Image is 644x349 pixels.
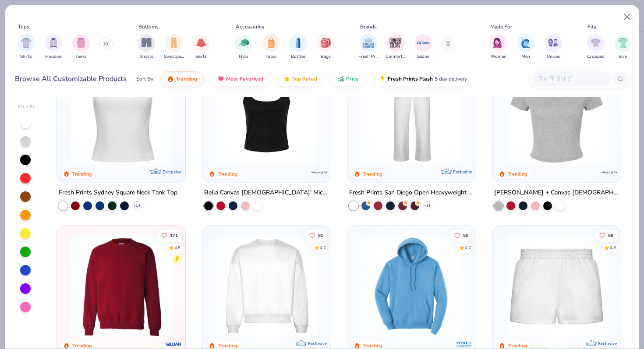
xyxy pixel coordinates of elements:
span: Exclusive [308,341,327,346]
div: Fresh Prints San Diego Open Heavyweight Sweatpants [349,187,474,198]
button: Like [157,229,182,241]
button: filter button [587,34,605,60]
button: filter button [414,34,432,60]
img: aa15adeb-cc10-480b-b531-6e6e449d5067 [501,63,612,165]
div: filter for Shorts [138,34,155,60]
img: Gildan Image [417,36,430,49]
div: filter for Women [490,34,507,60]
button: filter button [490,34,507,60]
img: Hoodies Image [49,38,58,48]
button: filter button [614,34,632,60]
img: af8dff09-eddf-408b-b5dc-51145765dcf2 [501,235,612,337]
button: filter button [45,34,62,60]
button: Trending [160,71,204,86]
img: Shorts Image [142,38,152,48]
img: 9145e166-e82d-49ae-94f7-186c20e691c9 [322,235,433,337]
span: Fresh Prints [358,53,379,60]
span: 61 [318,233,323,237]
span: Hats [239,53,248,60]
span: Exclusive [163,169,182,175]
div: Filter By [18,104,35,110]
input: Try "T-Shirt" [538,74,605,84]
img: trending.gif [167,75,174,82]
img: 3b8e2d2b-9efc-4c57-9938-d7ab7105db2e [467,235,578,337]
div: filter for Totes [262,34,280,60]
img: Men Image [521,38,531,48]
button: filter button [72,34,90,60]
img: 80dc4ece-0e65-4f15-94a6-2a872a258fbd [322,63,433,165]
img: Bags Image [321,38,330,48]
div: Browse All Customizable Products [15,74,127,84]
div: filter for Bottles [290,34,307,60]
button: filter button [545,34,562,60]
img: Women Image [493,38,503,48]
span: Tanks [75,53,87,60]
div: Fits [587,23,596,31]
div: [PERSON_NAME] + Canvas [DEMOGRAPHIC_DATA]' Micro Ribbed Baby Tee [494,187,619,198]
button: filter button [262,34,280,60]
span: Skirts [195,53,207,60]
div: filter for Sweatpants [164,34,184,60]
div: Brands [360,23,377,31]
button: filter button [290,34,307,60]
span: Totes [265,53,276,60]
span: Shorts [140,53,153,60]
span: Bottles [291,53,306,60]
img: Skirts Image [196,38,206,48]
span: Gildan [417,53,429,60]
div: filter for Comfort Colors [386,34,406,60]
button: filter button [18,34,35,60]
button: filter button [317,34,335,60]
div: Fresh Prints Sydney Square Neck Tank Top [59,187,177,198]
img: Comfort Colors Image [389,36,402,49]
button: Top Rated [277,71,324,86]
div: filter for Gildan [414,34,432,60]
span: + 14 [134,203,140,208]
span: Unisex [547,53,560,60]
img: most_fav.gif [217,75,224,82]
button: Most Favorited [211,71,270,86]
img: Totes Image [266,38,276,48]
span: Trending [176,75,197,82]
span: Exclusive [598,341,617,346]
button: filter button [192,34,210,60]
img: Slim Image [618,38,628,48]
span: Women [491,53,506,60]
span: Men [521,53,530,60]
img: Bottles Image [294,38,303,48]
img: Bella + Canvas logo [601,164,618,181]
button: filter button [235,34,252,60]
div: filter for Shirts [18,34,35,60]
span: Fresh Prints Flash [388,75,433,82]
img: Shirts Image [21,38,31,48]
span: 88 [608,233,613,237]
div: 4.7 [465,244,471,251]
img: 94a2aa95-cd2b-4983-969b-ecd512716e9a [66,63,177,165]
img: 1593a31c-dba5-4ff5-97bf-ef7c6ca295f9 [356,235,467,337]
img: Bella + Canvas logo [311,164,328,181]
img: Sweatpants Image [169,38,179,48]
span: 50 [463,233,468,237]
button: filter button [358,34,379,60]
span: 5 day delivery [435,74,467,84]
span: Most Favorited [226,75,263,82]
span: Price [346,75,359,82]
div: 4.8 [610,244,616,251]
span: Bags [321,53,331,60]
span: Comfort Colors [386,53,406,60]
div: filter for Hats [235,34,252,60]
img: c7b025ed-4e20-46ac-9c52-55bc1f9f47df [66,235,177,337]
div: filter for Cropped [587,34,605,60]
img: Tanks Image [76,38,86,48]
div: 4.8 [174,244,180,251]
img: cab69ba6-afd8-400d-8e2e-70f011a551d3 [467,63,578,165]
div: Sort By [136,75,153,83]
img: 8af284bf-0d00-45ea-9003-ce4b9a3194ad [211,63,322,165]
div: filter for Tanks [72,34,90,60]
button: filter button [138,34,155,60]
span: + 11 [424,203,430,208]
div: Accessories [236,23,264,31]
button: Like [450,229,473,241]
img: TopRated.gif [283,75,290,82]
div: 4.7 [319,244,326,251]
